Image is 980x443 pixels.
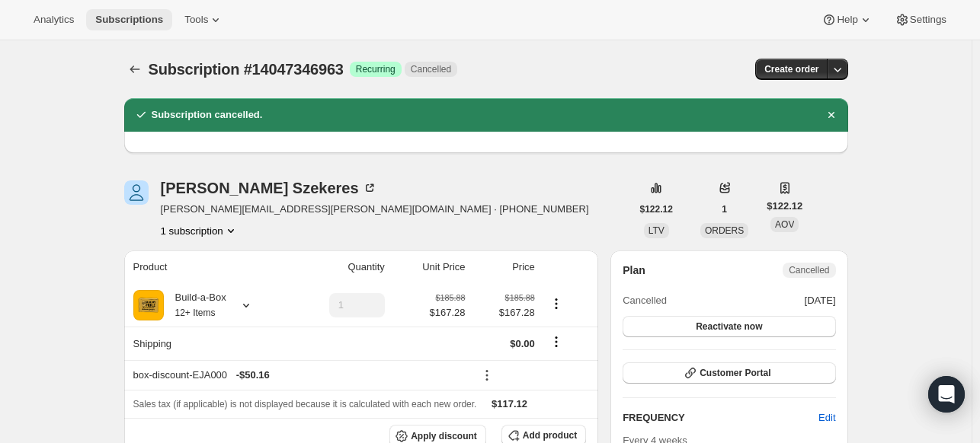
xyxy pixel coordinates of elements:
[544,295,568,312] button: Product actions
[623,316,835,337] button: Reactivate now
[149,61,344,78] span: Subscription #14047346963
[623,410,818,425] h2: FREQUENCY
[175,9,232,30] button: Tools
[133,399,477,410] span: Sales tax (if applicable) is not displayed because it is calculated with each new order.
[124,250,290,284] th: Product
[544,333,568,350] button: Shipping actions
[755,59,828,80] button: Create order
[928,376,965,413] div: Open Intercom Messenger
[475,305,535,320] span: $167.28
[124,180,149,205] span: Dana Szekeres
[34,14,74,26] span: Analytics
[389,250,470,284] th: Unit Price
[705,225,744,236] span: ORDERS
[124,59,146,80] button: Subscriptions
[411,63,451,75] span: Cancelled
[95,14,163,26] span: Subscriptions
[86,9,172,30] button: Subscriptions
[631,199,682,220] button: $122.12
[24,9,83,30] button: Analytics
[470,250,540,284] th: Price
[767,199,802,214] span: $122.12
[289,250,389,284] th: Quantity
[805,293,836,308] span: [DATE]
[435,293,465,302] small: $185.88
[356,63,396,75] span: Recurring
[722,203,727,215] span: 1
[161,223,239,238] button: Product actions
[164,290,226,320] div: Build-a-Box
[640,203,673,215] span: $122.12
[184,14,208,26] span: Tools
[649,225,665,236] span: LTV
[505,293,535,302] small: $185.88
[809,406,844,430] button: Edit
[152,107,263,123] h2: Subscription cancelled.
[623,293,667,308] span: Cancelled
[133,290,164,320] img: product img
[775,219,794,230] span: AOV
[821,104,842,126] button: Dismiss notification
[764,63,818,75] span: Create order
[430,305,466,320] span: $167.28
[700,367,770,379] span: Customer Portal
[510,338,535,349] span: $0.00
[789,264,829,276] span: Cancelled
[492,398,527,410] span: $117.12
[818,410,835,425] span: Edit
[910,14,946,26] span: Settings
[812,9,882,30] button: Help
[886,9,956,30] button: Settings
[161,202,589,217] span: [PERSON_NAME][EMAIL_ADDRESS][PERSON_NAME][DOMAIN_NAME] · [PHONE_NUMBER]
[236,368,270,383] span: - $50.16
[837,14,857,26] span: Help
[411,430,477,442] span: Apply discount
[713,199,736,220] button: 1
[696,320,762,333] span: Reactivate now
[175,308,216,318] small: 12+ Items
[161,180,377,196] div: [PERSON_NAME] Szekeres
[623,263,645,278] h2: Plan
[623,362,835,384] button: Customer Portal
[124,327,290,360] th: Shipping
[523,429,577,441] span: Add product
[133,368,466,383] div: box-discount-EJA000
